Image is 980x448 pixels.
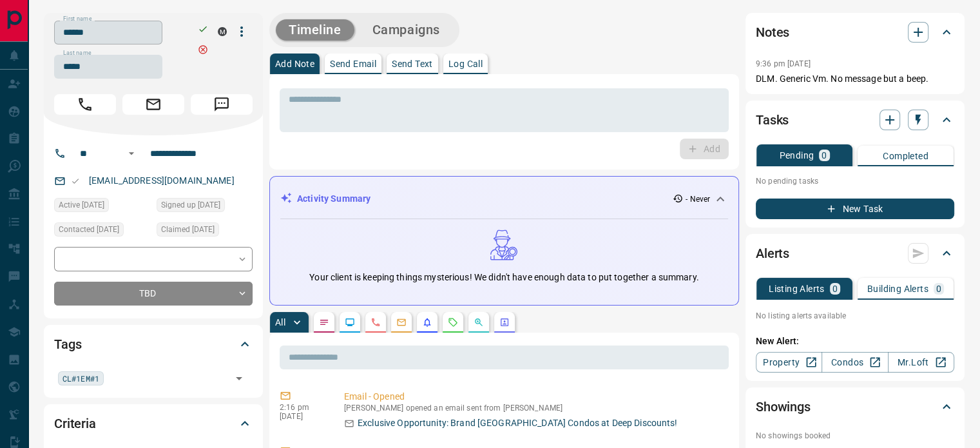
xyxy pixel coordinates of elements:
span: Claimed [DATE] [161,223,215,236]
p: No showings booked [756,430,954,442]
p: Email - Opened [344,390,724,404]
p: Send Email [330,59,376,68]
p: Log Call [448,59,483,68]
button: Open [124,146,139,161]
a: Property [756,352,822,373]
label: First name [63,15,91,23]
p: Completed [883,151,928,161]
a: [EMAIL_ADDRESS][DOMAIN_NAME] [89,175,235,186]
p: All [275,318,285,327]
svg: Notes [319,317,329,327]
p: Activity Summary [297,192,370,206]
p: No listing alerts available [756,310,954,322]
button: Timeline [276,19,354,41]
p: 0 [832,284,838,293]
div: Tags [54,329,253,360]
span: Signed up [DATE] [161,199,220,211]
div: Tasks [756,104,954,135]
svg: Calls [370,317,381,327]
span: Active [DATE] [59,199,104,211]
div: Tue Dec 19 2023 [54,222,150,240]
div: Criteria [54,408,253,439]
p: Your client is keeping things mysterious! We didn't have enough data to put together a summary. [309,271,698,284]
svg: Listing Alerts [422,317,432,327]
button: Campaigns [360,19,453,41]
span: Email [122,94,184,115]
p: Send Text [392,59,433,68]
p: No pending tasks [756,171,954,191]
button: New Task [756,199,954,219]
p: [PERSON_NAME] opened an email sent from [PERSON_NAME] [344,404,724,413]
p: Add Note [275,59,314,68]
h2: Showings [756,396,811,417]
div: Notes [756,17,954,48]
p: Listing Alerts [769,284,825,293]
h2: Notes [756,22,789,43]
div: Showings [756,391,954,422]
div: Alerts [756,238,954,269]
button: Open [230,369,248,387]
svg: Requests [448,317,458,327]
div: Activity Summary- Never [280,187,728,211]
svg: Email Valid [71,177,80,186]
p: 2:16 pm [280,403,325,412]
span: Contacted [DATE] [59,223,119,236]
h2: Tags [54,334,81,355]
a: Condos [821,352,888,373]
svg: Emails [396,317,407,327]
div: Tue Dec 19 2023 [54,198,150,216]
div: TBD [54,282,253,306]
label: Last name [63,49,91,57]
p: Exclusive Opportunity: Brand [GEOGRAPHIC_DATA] Condos at Deep Discounts! [358,416,677,430]
p: - Never [686,193,710,205]
div: Tue Dec 19 2023 [157,222,253,240]
div: Tue Dec 19 2023 [157,198,253,216]
p: New Alert: [756,335,954,348]
svg: Agent Actions [499,317,510,327]
p: 0 [821,151,827,160]
p: Building Alerts [867,284,928,293]
h2: Alerts [756,243,789,264]
span: CL#1EM#1 [62,372,99,385]
h2: Tasks [756,110,789,130]
p: Pending [779,151,814,160]
p: 9:36 pm [DATE] [756,59,811,68]
svg: Lead Browsing Activity [345,317,355,327]
p: [DATE] [280,412,325,421]
p: 0 [936,284,941,293]
span: Call [54,94,116,115]
svg: Opportunities [474,317,484,327]
div: mrloft.ca [218,27,227,36]
p: DLM. Generic Vm. No message but a beep. [756,72,954,86]
a: Mr.Loft [888,352,954,373]
h2: Criteria [54,413,96,434]
span: Message [191,94,253,115]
